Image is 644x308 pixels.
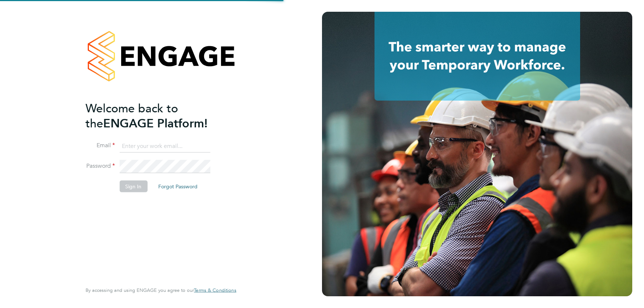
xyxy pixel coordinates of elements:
span: By accessing and using ENGAGE you agree to our [86,287,236,293]
span: Terms & Conditions [194,287,236,293]
input: Enter your work email... [119,139,210,153]
label: Password [86,162,115,170]
span: Welcome back to the [86,101,178,130]
h2: ENGAGE Platform! [86,101,229,131]
button: Forgot Password [152,181,203,192]
button: Sign In [119,181,147,192]
label: Email [86,142,115,149]
a: Terms & Conditions [194,287,236,293]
